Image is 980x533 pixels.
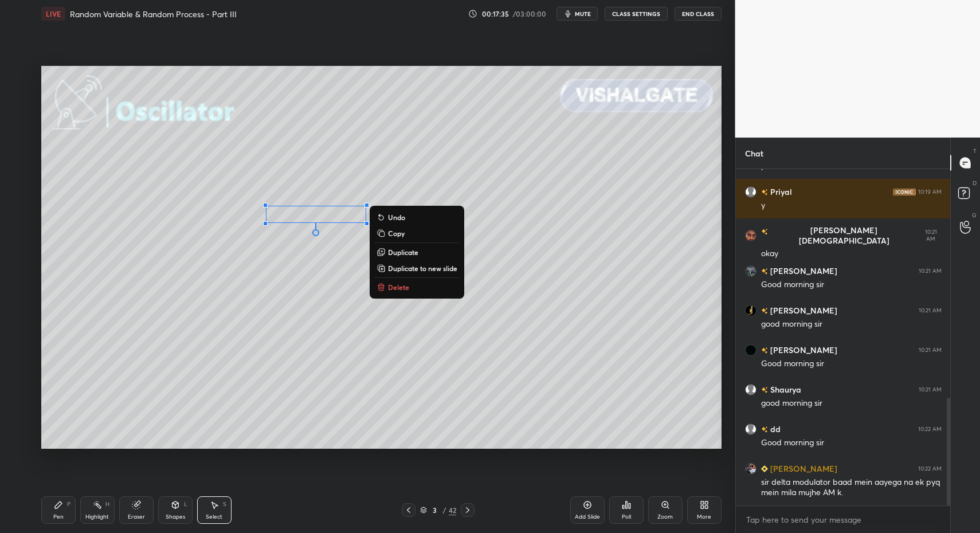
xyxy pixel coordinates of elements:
div: L [184,501,187,507]
h6: [PERSON_NAME] [768,463,837,475]
h4: Random Variable & Random Process - Part III [70,9,237,19]
p: Undo [388,213,405,222]
img: default.png [745,424,756,435]
h6: [PERSON_NAME][DEMOGRAPHIC_DATA] [768,225,918,246]
img: default.png [745,186,756,198]
img: no-rating-badge.077c3623.svg [761,427,768,433]
button: Copy [374,226,460,240]
div: More [697,514,711,520]
div: / [443,507,446,514]
p: D [973,179,977,187]
div: Good morning sir [761,358,942,370]
div: Zoom [657,514,673,520]
p: Duplicate [388,248,418,257]
img: no-rating-badge.077c3623.svg [761,269,768,275]
p: Copy [388,229,405,238]
img: 3 [745,305,756,316]
h6: dd [768,423,781,435]
div: y [761,200,942,211]
div: Eraser [128,514,145,520]
img: 6d7493dcbd1446d78cbf9f8c745e1075.jpg [745,230,756,241]
div: 10:21 AM [919,347,942,354]
div: P [67,501,70,507]
button: Duplicate to new slide [374,261,460,275]
div: 3 [429,507,441,514]
img: Learner_Badge_beginner_1_8b307cf2a0.svg [761,465,768,472]
div: 10:21 AM [919,386,942,393]
div: Highlight [85,514,109,520]
img: no-rating-badge.077c3623.svg [761,229,768,236]
span: mute [575,10,591,18]
p: T [973,147,977,155]
div: Poll [622,514,631,520]
h6: Priyal [768,186,792,198]
img: no-rating-badge.077c3623.svg [761,348,768,354]
div: good morning sir [761,319,942,330]
div: 10:21 AM [919,307,942,314]
div: 10:21 AM [920,229,942,242]
img: abc070b6f3bb4b87905906cc8a2feab8.jpg [745,344,756,356]
div: Good morning sir [761,437,942,449]
div: Add Slide [575,514,600,520]
div: 42 [449,505,456,515]
button: End Class [675,7,722,21]
h6: [PERSON_NAME] [768,304,837,316]
div: Shapes [166,514,185,520]
h6: [PERSON_NAME] [768,344,837,356]
button: CLASS SETTINGS [605,7,668,21]
div: 10:19 AM [918,189,942,195]
img: a106d359f51545d586c6274a82e26d8c.jpg [745,463,756,475]
div: grid [736,169,951,505]
div: LIVE [41,7,65,21]
div: Pen [53,514,64,520]
p: Delete [388,283,409,292]
div: sir delta modulator baad mein aayega na ek pyq mein mila mujhe AM k. [761,477,942,499]
div: Select [206,514,222,520]
h6: [PERSON_NAME] [768,265,837,277]
img: 3 [745,265,756,277]
button: mute [556,7,598,21]
img: no-rating-badge.077c3623.svg [761,308,768,315]
div: S [223,501,226,507]
img: no-rating-badge.077c3623.svg [761,190,768,196]
button: Duplicate [374,245,460,259]
div: 10:21 AM [919,268,942,275]
img: default.png [745,384,756,395]
button: Undo [374,210,460,224]
h6: Shaurya [768,383,801,395]
p: G [972,211,977,220]
p: Duplicate to new slide [388,264,457,273]
div: Good morning sir [761,279,942,291]
img: no-rating-badge.077c3623.svg [761,387,768,394]
div: okay [761,248,942,260]
div: H [105,501,109,507]
div: 10:22 AM [918,426,942,433]
img: iconic-dark.1390631f.png [893,189,916,195]
button: Delete [374,280,460,294]
div: 10:22 AM [918,465,942,472]
div: good morning sir [761,398,942,409]
p: Chat [736,138,773,168]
